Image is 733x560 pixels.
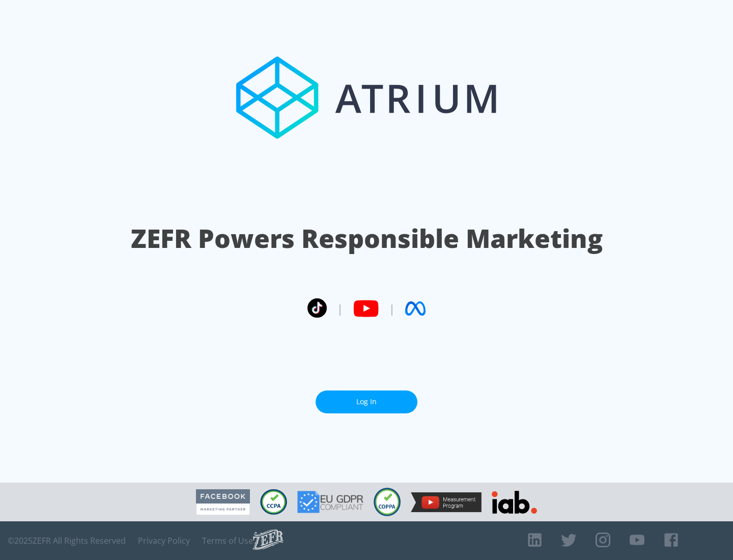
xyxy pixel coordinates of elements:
span: © 2025 ZEFR All Rights Reserved [8,536,126,546]
h1: ZEFR Powers Responsible Marketing [131,221,603,256]
img: Facebook Marketing Partner [196,489,250,515]
img: YouTube Measurement Program [411,492,482,512]
a: Log In [316,390,417,413]
img: CCPA Compliant [260,489,287,515]
a: Terms of Use [202,536,253,546]
span: | [337,301,343,316]
span: | [389,301,395,316]
a: Privacy Policy [138,536,190,546]
img: GDPR Compliant [297,491,363,513]
img: COPPA Compliant [374,488,401,516]
img: IAB [492,491,537,514]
